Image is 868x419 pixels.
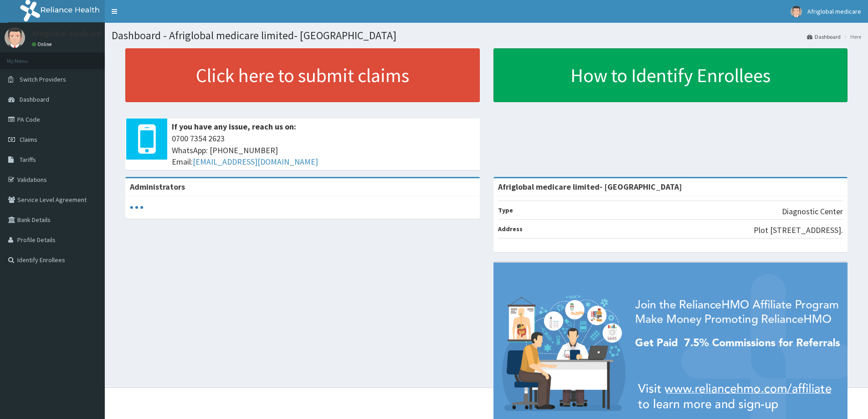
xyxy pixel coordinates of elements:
span: 0700 7354 2623 WhatsApp: [PHONE_NUMBER] Email: [172,133,475,168]
a: How to Identify Enrollees [493,48,848,102]
a: Online [32,41,54,47]
p: Afriglobal medicare [32,30,101,38]
img: User Image [5,27,25,48]
a: Dashboard [807,33,841,41]
a: [EMAIL_ADDRESS][DOMAIN_NAME] [193,156,318,167]
a: Click here to submit claims [125,48,480,102]
b: Administrators [130,181,185,192]
svg: audio-loading [130,201,144,214]
li: Here [842,33,861,41]
span: Switch Providers [20,75,66,83]
strong: Afriglobal medicare limited- [GEOGRAPHIC_DATA] [498,181,682,192]
img: User Image [791,6,802,17]
span: Claims [20,135,37,144]
span: Afriglobal medicare [807,7,861,16]
h1: Dashboard - Afriglobal medicare limited- [GEOGRAPHIC_DATA] [112,30,861,41]
span: Tariffs [20,155,36,164]
b: If you have any issue, reach us on: [172,121,296,132]
span: Dashboard [20,95,49,103]
b: Type [498,206,513,214]
p: Plot [STREET_ADDRESS]. [754,224,843,236]
b: Address [498,225,523,233]
p: Diagnostic Center [782,206,843,217]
